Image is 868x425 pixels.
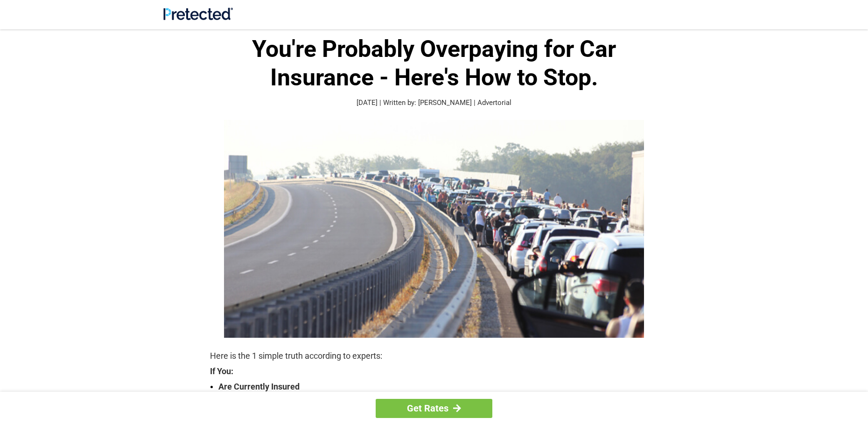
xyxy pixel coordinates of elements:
a: Get Rates [376,399,492,418]
a: Site Logo [163,13,233,22]
h1: You're Probably Overpaying for Car Insurance - Here's How to Stop. [210,35,658,92]
p: [DATE] | Written by: [PERSON_NAME] | Advertorial [210,98,658,108]
img: Site Logo [163,7,233,20]
strong: Are Currently Insured [218,380,658,393]
strong: If You: [210,367,658,376]
p: Here is the 1 simple truth according to experts: [210,349,658,362]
